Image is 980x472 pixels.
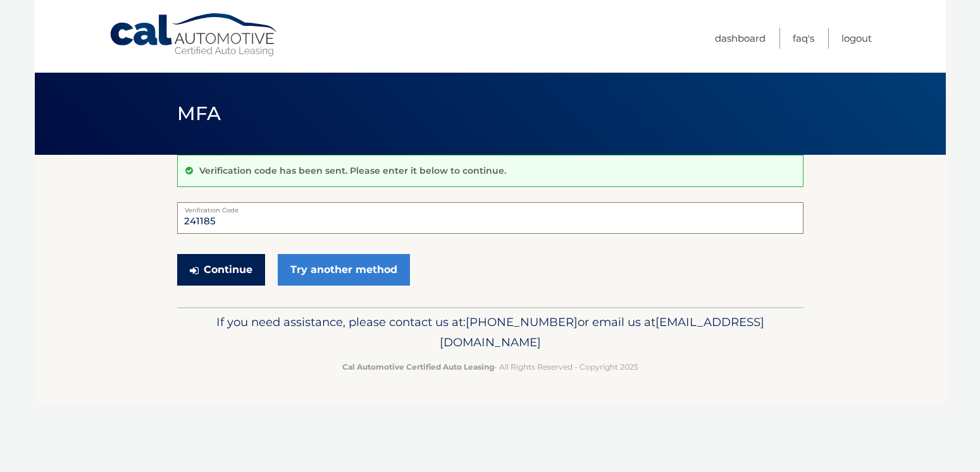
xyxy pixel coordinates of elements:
[841,28,872,49] a: Logout
[185,312,795,353] p: If you need assistance, please contact us at: or email us at
[440,315,764,349] span: [EMAIL_ADDRESS][DOMAIN_NAME]
[199,165,506,176] p: Verification code has been sent. Please enter it below to continue.
[177,102,221,125] span: MFA
[278,254,410,286] a: Try another method
[177,202,803,212] label: Verification Code
[715,28,766,49] a: Dashboard
[177,202,803,234] input: Verification Code
[793,28,814,49] a: FAQ's
[177,254,265,286] button: Continue
[185,360,795,373] p: - All Rights Reserved - Copyright 2025
[342,362,494,372] strong: Cal Automotive Certified Auto Leasing
[109,13,280,57] a: Cal Automotive
[466,315,578,329] span: [PHONE_NUMBER]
